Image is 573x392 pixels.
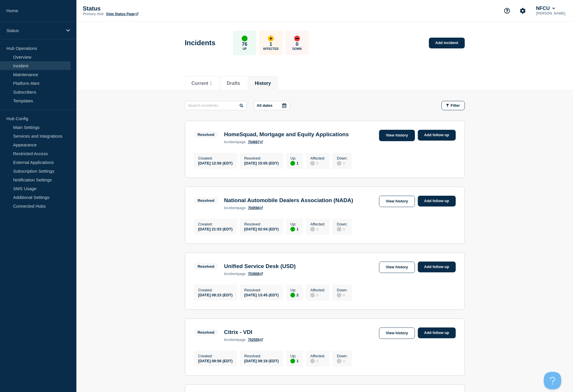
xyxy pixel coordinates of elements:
p: page [224,140,246,144]
p: Affected : [310,354,325,358]
span: Filter [451,103,460,108]
p: Down : [337,288,348,292]
div: 2 [290,292,299,297]
h3: Unified Service Desk (USD) [224,263,296,269]
span: Resolved [194,329,218,336]
div: affected [268,36,274,41]
p: Resolved : [244,288,279,292]
div: up [290,161,295,166]
p: 1 [269,41,272,47]
a: Add follow up [418,262,456,272]
p: Primary Hub [83,12,104,16]
p: Affected : [310,288,325,292]
a: View history [379,328,415,339]
div: 0 [337,226,348,232]
p: Resolved : [244,222,279,226]
a: Add incident [429,38,465,48]
span: Resolved [194,197,218,204]
p: page [224,338,246,342]
h3: National Automobile Dealers Association (NADA) [224,197,353,204]
p: Down : [337,222,348,226]
button: All dates [254,101,290,110]
div: disabled [337,359,341,363]
button: Filter [441,101,465,110]
a: Add follow up [418,328,456,338]
a: View history [379,262,415,273]
p: Affected : [310,222,325,226]
a: Add follow up [418,130,456,141]
span: incident [224,272,237,276]
p: Up : [290,222,299,226]
a: 703808 [248,272,263,276]
p: page [224,272,246,276]
h1: Incidents [185,39,215,47]
div: [DATE] 13:45 (EDT) [244,292,279,297]
button: Account settings [517,5,529,17]
p: page [224,206,246,210]
h3: Citrix - VDI [224,329,263,335]
p: Status [6,28,62,33]
a: View Status Page [106,12,138,16]
div: up [290,227,295,232]
span: Resolved [194,263,218,270]
iframe: Help Scout Beacon - Open [544,372,561,389]
div: 0 [310,358,325,363]
a: 704594 [248,206,263,210]
div: 1 [290,160,299,166]
div: up [242,36,248,41]
div: up [290,359,295,363]
input: Search incidents [185,101,247,110]
h3: HomeSquad, Mortgage and Equity Applications [224,131,349,138]
p: Resolved : [244,156,279,160]
div: disabled [310,359,315,363]
a: 702555 [248,338,263,342]
p: Up : [290,354,299,358]
p: Resolved : [244,354,279,358]
p: 76 [242,41,247,47]
div: 0 [310,226,325,232]
p: Down : [337,354,348,358]
div: [DATE] 09:56 (EDT) [198,358,233,363]
button: Drafts [227,81,240,86]
a: View history [379,130,415,141]
a: Add follow up [418,196,456,206]
p: Up : [290,288,299,292]
p: Created : [198,222,233,226]
div: 1 [290,226,299,232]
button: Current 1 [192,81,212,86]
div: 0 [337,160,348,166]
div: 0 [310,160,325,166]
span: incident [224,140,237,144]
div: down [294,36,300,41]
div: [DATE] 21:53 (EDT) [198,226,233,231]
div: 1 [290,358,299,363]
div: 0 [310,292,325,297]
p: Down : [337,156,348,160]
p: 0 [296,41,298,47]
div: 0 [337,292,348,297]
p: All dates [257,103,273,108]
span: incident [224,206,237,210]
span: incident [224,338,237,342]
div: [DATE] 12:56 (EDT) [198,160,233,165]
a: View history [379,196,415,207]
p: Created : [198,156,233,160]
span: Resolved [194,131,218,138]
p: Created : [198,288,233,292]
div: [DATE] 09:19 (EDT) [244,358,279,363]
p: Down [292,47,302,50]
div: disabled [337,227,341,232]
a: 704667 [248,140,263,144]
p: Up [243,47,247,50]
p: Affected : [310,156,325,160]
div: disabled [310,227,315,232]
span: 1 [210,81,212,86]
div: [DATE] 02:04 (EDT) [244,226,279,231]
p: Status [83,5,199,12]
button: History [255,81,271,86]
div: [DATE] 15:05 (EDT) [244,160,279,165]
p: Up : [290,156,299,160]
p: Created : [198,354,233,358]
div: up [290,293,295,297]
div: 0 [337,358,348,363]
